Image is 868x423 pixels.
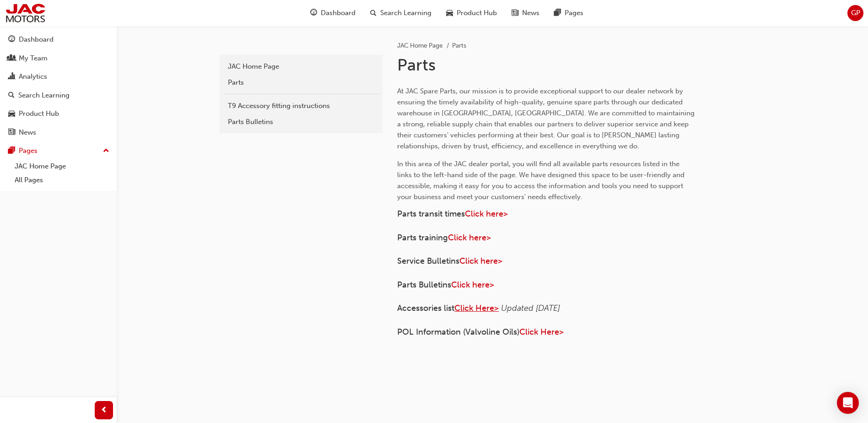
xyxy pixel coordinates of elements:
a: Search Learning [4,87,113,104]
span: search-icon [370,7,377,19]
a: Click here> [448,233,491,243]
span: guage-icon [310,7,317,19]
a: Parts [223,75,379,91]
div: Product Hub [19,108,59,119]
a: All Pages [11,173,113,187]
span: POL Information (Valvoline Oils) [397,327,519,337]
button: Pages [4,142,113,159]
a: guage-iconDashboard [303,4,363,22]
span: guage-icon [8,36,15,44]
li: Parts [452,41,466,51]
div: My Team [19,53,48,64]
span: Product Hub [457,8,497,18]
a: JAC Home Page [11,159,113,174]
a: Analytics [4,68,113,85]
span: Search Learning [380,8,431,18]
span: people-icon [8,54,15,63]
span: car-icon [8,110,15,118]
a: news-iconNews [504,4,547,22]
a: Parts Bulletins [223,114,379,130]
a: News [4,124,113,141]
span: Accessories list [397,303,454,313]
img: jac-portal [5,3,46,23]
a: JAC Home Page [397,42,443,49]
a: Click Here> [454,303,499,313]
span: Parts transit times [397,209,465,219]
span: news-icon [8,129,15,137]
span: pages-icon [8,147,15,155]
span: In this area of the JAC dealer portal, you will find all available parts resources listed in the ... [397,160,686,201]
h1: Parts [397,55,697,75]
a: search-iconSearch Learning [363,4,439,22]
a: JAC Home Page [223,59,379,75]
a: Click Here> [519,327,564,337]
span: Parts training [397,233,448,243]
div: T9 Accessory fitting instructions [228,101,374,111]
div: Parts Bulletins [228,117,374,127]
span: search-icon [8,92,15,100]
a: Product Hub [4,105,113,122]
div: JAC Home Page [228,61,374,72]
span: Parts Bulletins [397,280,451,290]
span: Dashboard [321,8,356,18]
a: Click here> [451,280,494,290]
span: Updated [DATE] [501,303,560,313]
span: News [522,8,539,18]
div: Analytics [19,71,47,82]
a: Dashboard [4,31,113,48]
a: My Team [4,50,113,67]
span: prev-icon [101,405,108,416]
div: News [19,127,36,138]
a: car-iconProduct Hub [439,4,504,22]
div: Search Learning [18,90,70,101]
div: Pages [19,146,38,156]
a: T9 Accessory fitting instructions [223,98,379,114]
span: chart-icon [8,73,15,81]
div: Parts [228,77,374,88]
button: GP [847,5,863,21]
span: GP [851,8,860,18]
div: Dashboard [19,34,54,45]
span: car-icon [446,7,453,19]
span: up-icon [103,145,109,157]
a: pages-iconPages [547,4,591,22]
a: Click here> [465,209,508,219]
button: DashboardMy TeamAnalyticsSearch LearningProduct HubNews [4,29,113,142]
a: Click here> [459,256,502,266]
span: Pages [565,8,583,18]
span: pages-icon [554,7,561,19]
span: news-icon [512,7,518,19]
div: Open Intercom Messenger [837,392,859,414]
span: Service Bulletins [397,256,459,266]
span: At JAC Spare Parts, our mission is to provide exceptional support to our dealer network by ensuri... [397,87,696,150]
